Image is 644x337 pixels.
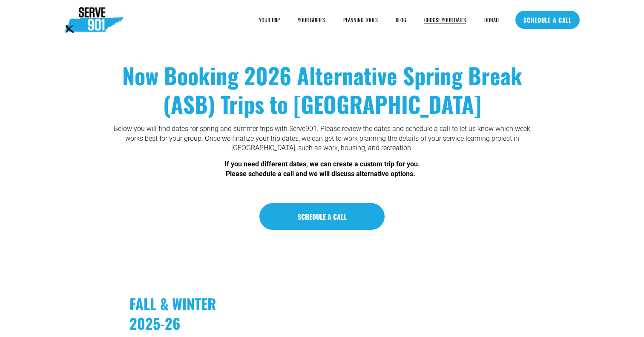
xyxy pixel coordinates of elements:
[259,203,385,230] a: SCHEDULE A CALL
[515,11,580,29] a: SCHEDULE A CALL
[343,16,378,24] a: folder dropdown
[424,16,466,24] a: CHOOSE YOUR DATES
[108,124,536,153] p: Below you will find dates for spring and summer trips with Serve901. Please review the dates and ...
[129,293,220,334] strong: FALL & WINTER 2025-26
[343,16,378,23] span: PLANNING TOOLS
[396,16,406,24] a: BLOG
[259,16,280,23] span: YOUR TRIP
[298,16,325,24] a: YOUR GUIDES
[122,59,528,120] strong: Now Booking 2026 Alternative Spring Break (ASB) Trips to [GEOGRAPHIC_DATA]
[484,16,500,24] a: DONATE
[259,16,280,24] a: folder dropdown
[224,160,420,177] strong: If you need different dates, we can create a custom trip for you. Please schedule a call and we w...
[64,7,123,33] img: Serve901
